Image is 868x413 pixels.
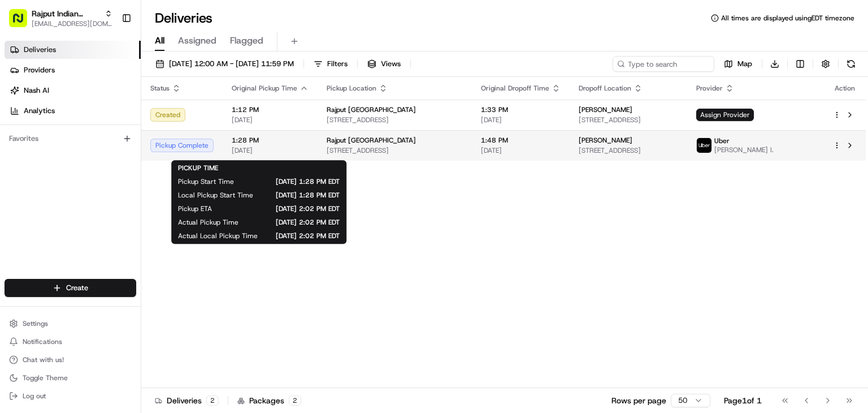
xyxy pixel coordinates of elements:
span: All [155,34,164,48]
a: Deliveries [5,41,141,59]
span: • [94,175,98,184]
div: Favorites [5,130,136,148]
div: 📗 [11,253,20,263]
a: 📗Knowledge Base [7,248,91,268]
button: Refresh [843,56,859,72]
button: Toggle Theme [5,370,136,386]
span: All times are displayed using EDT timezone [721,14,854,23]
span: Original Pickup Time [232,84,297,93]
span: Settings [23,319,48,328]
button: Filters [309,56,353,72]
span: Knowledge Base [23,252,86,264]
span: [DATE] 12:00 AM - [DATE] 11:59 PM [169,59,294,69]
div: 💻 [96,253,105,263]
span: [STREET_ADDRESS] [327,146,463,155]
span: [PERSON_NAME] [579,136,632,145]
button: Chat with us! [5,352,136,368]
span: Providers [24,65,55,75]
span: [DATE] 2:02 PM EDT [230,204,340,213]
span: [DATE] [232,115,309,124]
span: PICKUP TIME [178,164,218,173]
span: [PERSON_NAME] [35,175,92,184]
button: Log out [5,388,136,404]
div: Start new chat [51,107,185,119]
button: Views [362,56,406,72]
span: Map [737,59,752,69]
span: Create [66,283,88,293]
span: [DATE] 2:02 PM EDT [276,231,340,240]
span: • [37,205,41,214]
span: Filters [327,59,348,69]
div: We're available if you need us! [51,119,155,128]
span: [PERSON_NAME] [579,105,632,114]
span: Original Dropoff Time [481,84,549,93]
a: Powered byPylon [80,279,137,289]
img: Nash [11,11,34,33]
span: Rajput [GEOGRAPHIC_DATA] [327,136,416,145]
button: Rajput Indian Cuisine[EMAIL_ADDRESS][DOMAIN_NAME] [5,5,117,32]
span: Local Pickup Start Time [178,191,253,200]
span: [STREET_ADDRESS] [327,115,463,124]
button: Create [5,279,136,297]
span: [DATE] 2:02 PM EDT [257,218,340,227]
span: Uber [714,136,730,145]
div: 2 [289,395,301,406]
span: Pylon [112,280,137,289]
button: Start new chat [192,111,206,124]
span: Provider [696,84,723,93]
input: Type to search [613,56,714,72]
span: Analytics [24,106,55,116]
button: [DATE] 12:00 AM - [DATE] 11:59 PM [150,56,299,72]
span: Nash AI [24,85,49,96]
span: Actual Local Pickup Time [178,231,258,240]
span: Pickup ETA [178,204,212,213]
button: Settings [5,316,136,332]
span: Dropoff Location [579,84,631,93]
span: Chat with us! [23,355,64,364]
span: Log out [23,392,46,401]
img: 1736555255976-a54dd68f-1ca7-489b-9aae-adbdc363a1c4 [23,175,32,184]
span: 1:28 PM [232,136,309,145]
span: 1:48 PM [481,136,561,145]
button: [EMAIL_ADDRESS][DOMAIN_NAME] [32,19,112,28]
img: uber-new-logo.jpeg [697,138,711,153]
span: Assign Provider [696,109,754,121]
span: 1:33 PM [481,105,561,114]
span: [STREET_ADDRESS] [579,146,678,155]
span: Flagged [230,34,263,48]
img: 1736555255976-a54dd68f-1ca7-489b-9aae-adbdc363a1c4 [11,107,32,128]
div: 2 [206,395,219,406]
button: Rajput Indian Cuisine [32,8,100,19]
span: Pickup Start Time [178,177,234,186]
span: API Documentation [107,252,181,264]
div: Past conversations [11,147,76,156]
span: Status [150,84,170,93]
span: Toggle Theme [23,373,68,382]
span: [DATE] [481,146,561,155]
span: [STREET_ADDRESS] [579,115,678,124]
button: Notifications [5,334,136,350]
button: Map [719,56,757,72]
span: Rajput [GEOGRAPHIC_DATA] [327,105,416,114]
a: Analytics [5,102,141,120]
span: [DATE] [481,115,561,124]
input: Clear [29,72,186,84]
span: Pickup Location [327,84,376,93]
a: Nash AI [5,81,141,100]
p: Welcome 👋 [11,45,206,63]
span: [DATE] 1:28 PM EDT [252,177,340,186]
h1: Deliveries [155,9,212,27]
span: Assigned [178,34,216,48]
span: Deliveries [24,45,56,55]
div: Packages [237,395,301,406]
span: [DATE] [100,175,123,184]
a: Providers [5,61,141,79]
span: Notifications [23,337,62,346]
span: [DATE] [232,146,309,155]
img: 5e9a9d7314ff4150bce227a61376b483.jpg [24,107,44,128]
button: See all [175,144,206,158]
span: 1:12 PM [232,105,309,114]
div: Deliveries [155,395,219,406]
